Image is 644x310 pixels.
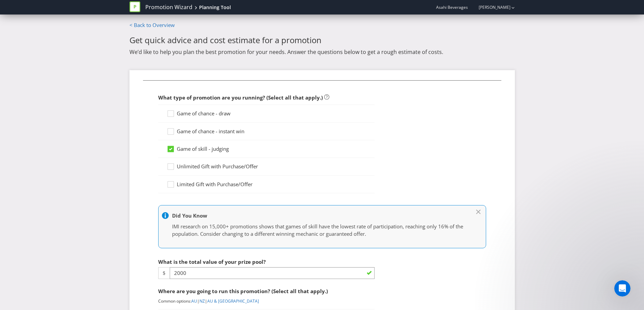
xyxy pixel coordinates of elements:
span: What type of promotion are you running? (Select all that apply.) [158,94,323,101]
div: Where are you going to run this promotion? (Select all that apply.) [158,284,375,298]
a: Promotion Wizard [145,3,192,11]
span: | [197,298,199,304]
span: Common options: [158,298,191,304]
span: Limited Gift with Purchase/Offer [177,181,253,188]
p: We’d like to help you plan the best promotion for your needs. Answer the questions below to get a... [129,48,515,56]
a: < Back to Overview [129,22,175,28]
span: Unlimited Gift with Purchase/Offer [177,163,258,170]
span: Game of skill - judging [177,145,229,152]
span: | [205,298,207,304]
a: NZ [199,298,205,304]
span: What is the total value of your prize pool? [158,258,266,265]
span: Game of chance - instant win [177,128,244,135]
a: AU [191,298,197,304]
span: Game of chance - draw [177,110,231,117]
iframe: Intercom live chat [614,280,630,297]
div: Planning Tool [199,4,231,11]
p: IMI research on 15,000+ promotions shows that games of skill have the lowest rate of participatio... [172,223,466,237]
span: Asahi Beverages [436,4,468,10]
h2: Get quick advice and cost estimate for a promotion [129,36,515,45]
a: [PERSON_NAME] [472,4,510,10]
span: $ [158,267,170,279]
a: AU & [GEOGRAPHIC_DATA] [207,298,259,304]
